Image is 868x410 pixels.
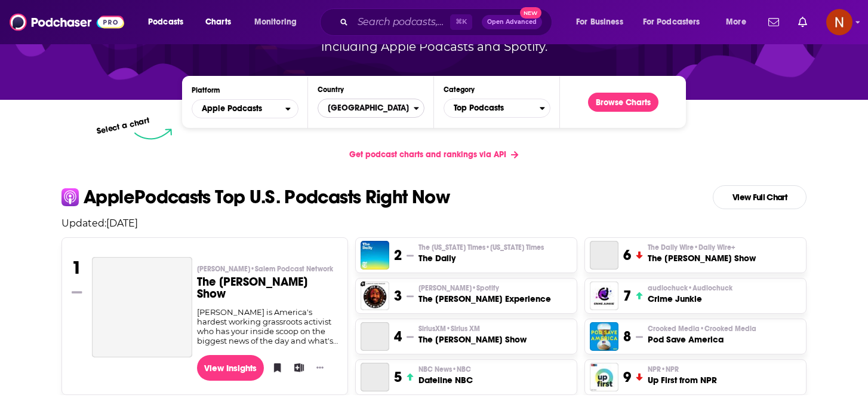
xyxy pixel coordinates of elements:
img: apple Icon [61,188,79,206]
a: audiochuck•AudiochuckCrime Junkie [648,283,732,305]
img: The Daily [361,241,389,270]
a: The Daily Wire•Daily Wire+The [PERSON_NAME] Show [648,243,756,264]
p: Updated: [DATE] [52,218,816,229]
a: The Megyn Kelly Show [361,322,389,351]
h3: Pod Save America [648,333,756,345]
a: Browse Charts [588,93,658,112]
a: View Full Chart [713,185,807,209]
button: Open AdvancedNew [482,15,542,29]
span: Monitoring [254,14,297,30]
a: The Ben Shapiro Show [590,241,618,270]
span: Logged in as AdelNBM [826,9,852,35]
button: open menu [192,99,298,118]
a: The Charlie Kirk Show [92,257,192,357]
button: open menu [568,13,638,32]
p: Crooked Media • Crooked Media [648,324,756,333]
h3: Up First from NPR [648,374,717,386]
a: [PERSON_NAME]•SpotifyThe [PERSON_NAME] Experience [418,283,551,305]
img: The Joe Rogan Experience [361,282,389,310]
span: • Sirius XM [446,325,480,333]
a: NBC News•NBCDateline NBC [418,365,473,386]
h2: Platforms [192,99,298,118]
img: User Profile [826,9,852,35]
h3: The [PERSON_NAME] Show [418,333,527,345]
a: Show notifications dropdown [793,12,812,32]
span: audiochuck [648,283,732,293]
h3: 3 [394,287,402,305]
span: Top Podcasts [444,98,540,118]
span: Charts [205,14,231,30]
span: • Daily Wire+ [694,243,735,252]
p: Up-to-date popularity rankings from the top podcast charts, including Apple Podcasts and Spotify. [229,18,639,56]
span: More [726,14,746,30]
h3: 4 [394,328,402,345]
span: [GEOGRAPHIC_DATA] [318,98,414,118]
a: SiriusXM•Sirius XMThe [PERSON_NAME] Show [418,324,527,345]
h3: The [PERSON_NAME] Show [648,252,756,264]
span: [PERSON_NAME] [418,283,499,293]
p: Select a chart [96,115,150,136]
span: SiriusXM [418,324,480,333]
span: For Podcasters [643,14,700,30]
p: Charlie Kirk • Salem Podcast Network [197,264,338,274]
h3: 6 [623,246,631,264]
div: Search podcasts, credits, & more... [331,8,564,36]
span: • [US_STATE] Times [485,243,544,252]
a: [PERSON_NAME]•Salem Podcast NetworkThe [PERSON_NAME] Show [197,264,338,307]
button: Bookmark Podcast [269,359,281,377]
span: Podcasts [148,14,183,30]
h3: 5 [394,368,402,386]
span: • Audiochuck [688,284,732,292]
h3: The [PERSON_NAME] Show [197,276,338,300]
span: NPR [648,365,679,374]
a: The [US_STATE] Times•[US_STATE] TimesThe Daily [418,243,544,264]
h3: 9 [623,368,631,386]
span: Crooked Media [648,324,756,333]
h3: 1 [72,257,82,279]
img: Podchaser - Follow, Share and Rate Podcasts [10,11,124,33]
h3: 7 [623,287,631,305]
h3: 8 [623,328,631,345]
span: NBC News [418,365,471,374]
a: Charts [198,13,238,32]
span: • Salem Podcast Network [250,265,333,273]
span: The Daily Wire [648,243,735,252]
span: The [US_STATE] Times [418,243,544,252]
button: Categories [444,99,550,118]
p: SiriusXM • Sirius XM [418,324,527,333]
button: open menu [635,13,718,32]
span: ⌘ K [450,14,472,30]
img: Up First from NPR [590,363,618,391]
span: Apple Podcasts [202,105,262,113]
img: Crime Junkie [590,282,618,310]
img: Pod Save America [590,322,618,351]
span: • NPR [661,365,679,374]
a: View Insights [197,355,264,381]
span: New [520,7,541,19]
button: open menu [246,13,312,32]
h3: Dateline NBC [418,374,473,386]
span: • Spotify [472,284,499,292]
p: NBC News • NBC [418,365,473,374]
img: select arrow [134,128,172,140]
a: Dateline NBC [361,363,389,391]
button: open menu [718,13,761,32]
h3: The [PERSON_NAME] Experience [418,293,551,305]
span: Open Advanced [487,19,537,25]
h3: 2 [394,246,402,264]
button: Show More Button [312,362,328,374]
button: Show profile menu [826,9,852,35]
p: The New York Times • New York Times [418,243,544,252]
span: • Crooked Media [700,325,756,333]
span: [PERSON_NAME] [197,264,333,274]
